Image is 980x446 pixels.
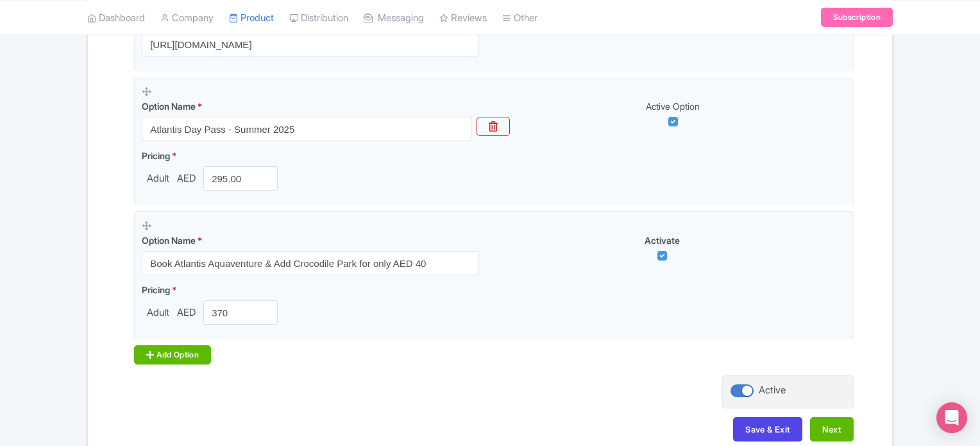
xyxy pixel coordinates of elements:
div: Active [759,383,786,398]
span: AED [174,171,198,186]
span: Option Name [142,235,196,246]
div: Open Intercom Messenger [936,402,967,433]
span: Active Option [646,101,700,112]
span: Activate [645,235,680,246]
span: Adult [142,305,174,320]
div: Add Option [134,345,211,365]
button: Next [810,417,854,442]
span: Pricing [142,284,170,295]
span: Adult [142,171,174,186]
input: Option Name [142,251,478,275]
input: Product landing page link [142,32,478,56]
input: Option Name [142,117,471,141]
span: AED [174,305,198,320]
button: Save & Exit [733,417,802,442]
input: 0.00 [203,166,278,191]
input: 0.0 [203,300,278,325]
a: Subscription [821,8,893,27]
span: Option Name [142,101,196,112]
span: Pricing [142,150,170,161]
